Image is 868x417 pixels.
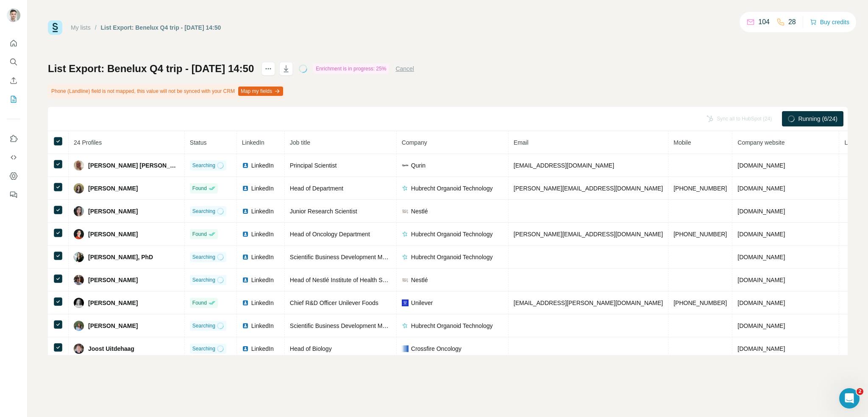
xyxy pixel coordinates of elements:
span: 2 [857,388,863,395]
span: Status [190,139,207,146]
span: Principal Scientist [290,162,337,169]
span: Nestlé [411,276,428,284]
p: 104 [758,17,770,27]
img: company-logo [402,208,409,215]
span: [PHONE_NUMBER] [673,185,727,192]
span: Joost Uitdehaag [88,344,134,353]
span: Searching [192,207,215,215]
span: Found [192,299,207,307]
img: Avatar [74,321,84,331]
span: [PERSON_NAME] [88,207,138,215]
span: Hubrecht Organoid Technology [411,230,493,238]
h1: List Export: Benelux Q4 trip - [DATE] 14:50 [48,62,254,76]
span: [DOMAIN_NAME] [737,208,785,215]
span: [PERSON_NAME] [88,184,138,193]
span: LinkedIn [251,299,274,307]
button: actions [262,62,275,76]
span: LinkedIn [251,184,274,193]
span: [DOMAIN_NAME] [737,322,785,329]
span: Qurin [411,161,426,170]
img: Avatar [7,8,20,22]
div: Phone (Landline) field is not mapped, this value will not be synced with your CRM [48,84,285,98]
img: LinkedIn logo [242,299,249,306]
span: [EMAIL_ADDRESS][DOMAIN_NAME] [514,162,614,169]
span: LinkedIn [251,230,274,238]
li: / [95,23,97,32]
span: [DOMAIN_NAME] [737,299,785,306]
div: Enrichment is in progress: 25% [313,64,389,74]
span: Head of Department [290,185,343,192]
img: company-logo [402,231,409,238]
span: Searching [192,162,215,169]
span: [PERSON_NAME] [88,230,138,238]
span: [PERSON_NAME] [88,276,138,284]
span: Head of Oncology Department [290,231,370,238]
span: Nestlé [411,207,428,215]
span: Running (6/24) [798,115,837,123]
img: Avatar [74,229,84,239]
span: [DOMAIN_NAME] [737,345,785,352]
button: Search [7,54,20,70]
span: Head of Biology [290,345,332,352]
img: company-logo [402,277,409,283]
button: Feedback [7,187,20,202]
img: company-logo [402,185,409,192]
span: Searching [192,253,215,261]
img: Avatar [74,183,84,193]
span: [DOMAIN_NAME] [737,231,785,238]
div: List Export: Benelux Q4 trip - [DATE] 14:50 [101,23,221,32]
span: [PHONE_NUMBER] [673,231,727,238]
a: My lists [71,24,91,31]
span: LinkedIn [242,139,264,146]
button: Quick start [7,36,20,51]
img: Avatar [74,344,84,354]
img: Avatar [74,160,84,171]
span: Found [192,230,207,238]
span: LinkedIn [251,322,274,330]
img: LinkedIn logo [242,162,249,169]
img: company-logo [402,254,409,260]
span: [PERSON_NAME] [88,299,138,307]
span: LinkedIn [251,344,274,353]
img: LinkedIn logo [242,208,249,215]
button: Enrich CSV [7,73,20,88]
span: LinkedIn [251,161,274,170]
img: LinkedIn logo [242,277,249,283]
span: Email [514,139,529,146]
button: Cancel [395,64,414,73]
img: Surfe Logo [48,20,62,35]
span: Scientific Business Development Manager [290,322,401,329]
span: Searching [192,345,215,353]
img: company-logo [402,345,409,352]
span: Hubrecht Organoid Technology [411,253,493,261]
span: Job title [290,139,310,146]
img: LinkedIn logo [242,231,249,238]
span: [EMAIL_ADDRESS][PERSON_NAME][DOMAIN_NAME] [514,299,663,306]
span: [DOMAIN_NAME] [737,277,785,283]
button: Dashboard [7,168,20,184]
span: Company [402,139,427,146]
img: company-logo [402,162,409,169]
iframe: Intercom live chat [839,388,860,409]
span: Hubrecht Organoid Technology [411,322,493,330]
button: Use Surfe API [7,150,20,165]
span: Junior Research Scientist [290,208,357,215]
span: [DOMAIN_NAME] [737,162,785,169]
span: [DOMAIN_NAME] [737,185,785,192]
img: LinkedIn logo [242,322,249,329]
img: Avatar [74,298,84,308]
span: [PERSON_NAME][EMAIL_ADDRESS][DOMAIN_NAME] [514,185,663,192]
span: [DOMAIN_NAME] [737,254,785,260]
span: [PHONE_NUMBER] [673,299,727,306]
img: Avatar [74,275,84,285]
img: Avatar [74,206,84,216]
p: 28 [788,17,796,27]
button: Buy credits [810,16,849,28]
img: company-logo [402,322,409,329]
button: Use Surfe on LinkedIn [7,131,20,146]
img: LinkedIn logo [242,185,249,192]
span: LinkedIn [251,207,274,215]
img: LinkedIn logo [242,345,249,352]
span: Searching [192,276,215,284]
span: Searching [192,322,215,330]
